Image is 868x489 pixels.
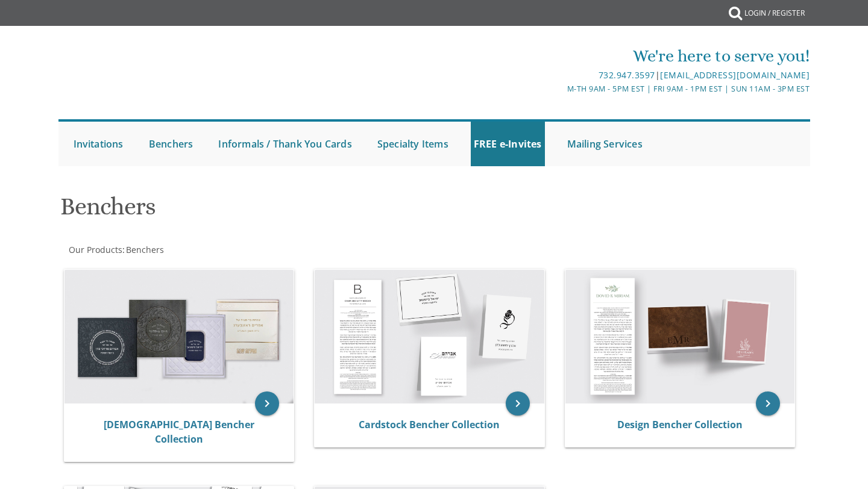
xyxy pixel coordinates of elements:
[565,270,795,403] img: Design Bencher Collection
[146,122,197,166] a: Benchers
[126,244,164,255] span: Benchers
[60,193,552,229] h1: Benchers
[506,391,530,416] a: keyboard_arrow_right
[68,244,122,255] a: Our Products
[374,122,451,166] a: Specialty Items
[315,270,544,403] img: Cardstock Bencher Collection
[599,69,655,81] a: 732.947.3597
[215,122,354,166] a: Informals / Thank You Cards
[309,68,810,83] div: |
[104,418,254,446] a: [DEMOGRAPHIC_DATA] Bencher Collection
[660,69,810,81] a: [EMAIL_ADDRESS][DOMAIN_NAME]
[756,391,780,416] a: keyboard_arrow_right
[309,83,810,95] div: M-Th 9am - 5pm EST | Fri 9am - 1pm EST | Sun 11am - 3pm EST
[359,418,500,431] a: Cardstock Bencher Collection
[564,122,646,166] a: Mailing Services
[58,244,435,256] div: :
[471,122,545,166] a: FREE e-Invites
[125,244,164,255] a: Benchers
[255,391,279,416] a: keyboard_arrow_right
[64,270,294,403] img: Judaica Bencher Collection
[309,44,810,68] div: We're here to serve you!
[71,122,127,166] a: Invitations
[617,418,743,431] a: Design Bencher Collection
